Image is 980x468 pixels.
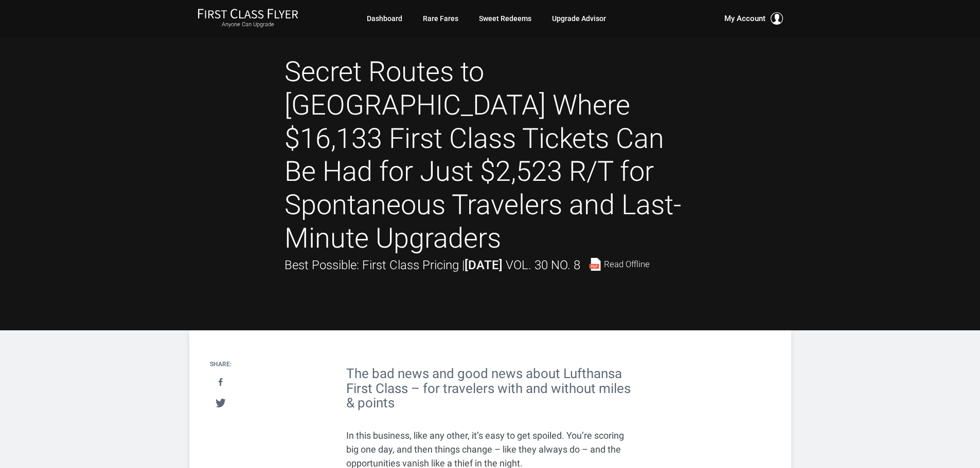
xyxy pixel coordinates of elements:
[589,258,601,271] img: pdf-file.svg
[210,361,231,368] h4: Share:
[198,21,298,28] small: Anyone Can Upgrade
[210,394,231,413] a: Tweet
[589,258,650,271] a: Read Offline
[210,373,231,392] a: Share
[552,9,606,28] a: Upgrade Advisor
[479,9,531,28] a: Sweet Redeems
[465,258,503,272] strong: [DATE]
[724,12,783,25] button: My Account
[346,366,634,410] h2: The bad news and good news about Lufthansa First Class – for travelers with and without miles & p...
[604,260,650,269] span: Read Offline
[423,9,458,28] a: Rare Fares
[284,255,650,275] div: Best Possible: First Class Pricing |
[198,8,298,19] img: First Class Flyer
[724,12,765,25] span: My Account
[198,8,298,29] a: First Class FlyerAnyone Can Upgrade
[506,258,580,272] span: Vol. 30 No. 8
[284,55,696,255] h1: Secret Routes to [GEOGRAPHIC_DATA] Where $16,133 First Class Tickets Can Be Had for Just $2,523 R...
[367,9,402,28] a: Dashboard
